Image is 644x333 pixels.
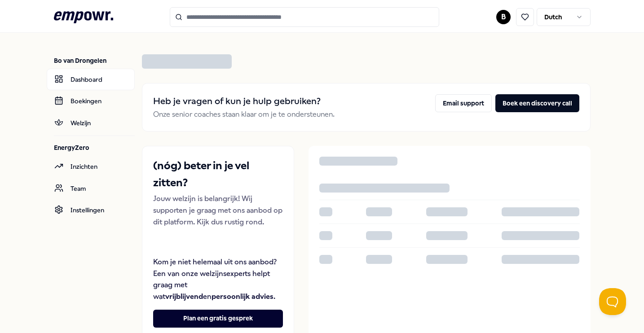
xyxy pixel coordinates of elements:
input: Search for products, categories or subcategories [170,7,439,27]
p: EnergyZero [54,143,135,152]
h2: (nóg) beter in je vel zitten? [153,157,283,192]
a: Boekingen [47,90,135,112]
a: Email support [435,94,492,120]
button: Email support [435,94,492,112]
a: Team [47,178,135,199]
button: Plan een gratis gesprek [153,310,283,328]
a: Instellingen [47,199,135,221]
button: Boek een discovery call [495,94,579,112]
strong: vrijblijvend [165,292,203,301]
h2: Heb je vragen of kun je hulp gebruiken? [153,94,335,109]
p: Kom je niet helemaal uit ons aanbod? Een van onze welzijnsexperts helpt graag met wat en . [153,256,283,302]
p: Jouw welzijn is belangrijk! Wij supporten je graag met ons aanbod op dit platform. Kijk dus rusti... [153,193,283,228]
iframe: Help Scout Beacon - Open [599,288,626,315]
button: B [496,10,511,24]
a: Welzijn [47,112,135,134]
a: Inzichten [47,156,135,177]
a: Dashboard [47,69,135,90]
p: Bo van Drongelen [54,56,135,65]
strong: persoonlijk advies [212,292,273,301]
p: Onze senior coaches staan klaar om je te ondersteunen. [153,109,335,120]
